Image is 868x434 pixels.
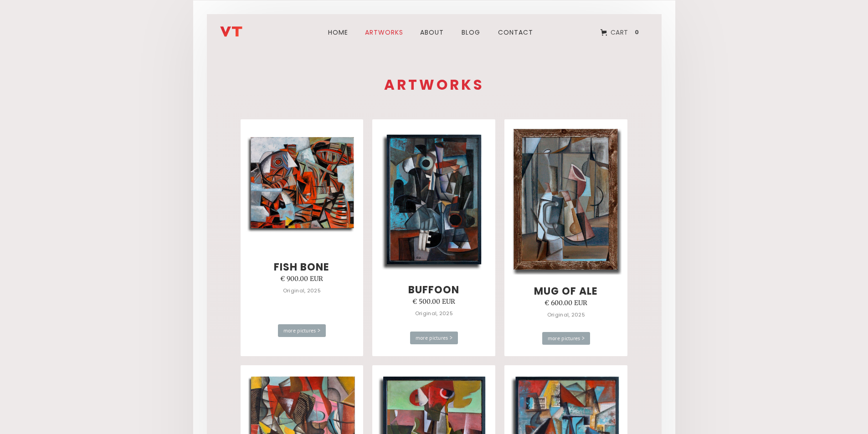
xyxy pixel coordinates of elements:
a: mug of ale€ 600.00 EUROriginal, 2025more pictures > [504,119,627,356]
img: Vladimir Titov [220,26,242,37]
a: home [220,19,275,37]
img: Painting, 50 w x 70 h cm, Oil on canvas [511,126,621,275]
div: € 900.00 EUR [280,273,324,285]
a: Contact [493,16,539,49]
div: € 500.00 EUR [412,296,456,307]
div: Original, 2025 [415,307,453,319]
a: Open empty cart [594,22,648,42]
h3: mug of ale [534,286,598,297]
a: buffoon€ 500.00 EUROriginal, 2025more pictures > [372,119,495,356]
div: more pictures > [542,332,591,345]
a: ARTWORks [360,16,408,49]
div: more pictures > [410,332,458,344]
a: about [415,16,449,49]
h1: ARTworks [236,78,632,92]
div: more pictures > [278,324,326,337]
div: € 600.00 EUR [544,297,588,309]
a: fish bone€ 900.00 EUROriginal, 2025more pictures > [241,119,364,356]
h3: fish bone [274,262,329,273]
img: Painting, 50 w x 70 h cm, Oil on canvas [379,127,489,273]
div: Cart [611,26,628,38]
a: blog [456,16,486,49]
div: 0 [632,28,642,36]
div: Original, 2025 [283,285,321,296]
img: Painting, 75 w x 85 h cm, Oil on canvas [247,134,357,234]
a: Home [323,16,354,49]
h3: buffoon [408,285,459,296]
div: Original, 2025 [547,309,585,321]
